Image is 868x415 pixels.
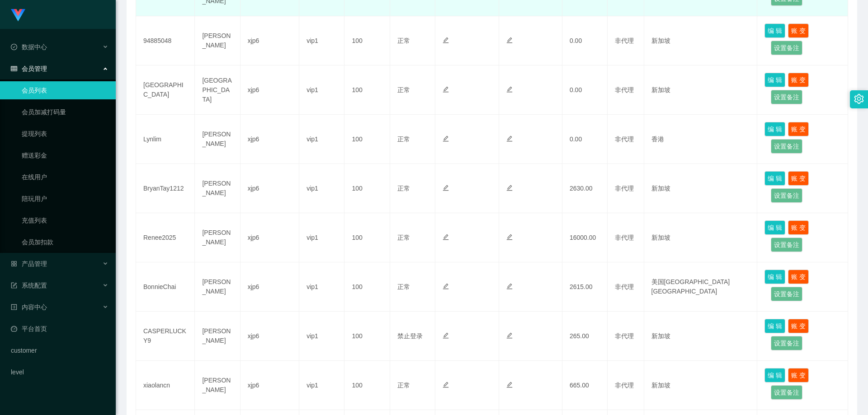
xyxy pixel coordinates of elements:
i: 图标: check-circle-o [11,44,17,50]
button: 设置备注 [771,287,802,301]
td: 新加坡 [644,312,758,361]
td: xjp6 [241,164,299,213]
td: [GEOGRAPHIC_DATA] [195,65,240,115]
i: 图标: edit [443,86,449,93]
button: 账 变 [788,319,809,333]
span: 内容中心 [11,303,47,311]
td: vip1 [299,16,344,65]
button: 编 辑 [764,368,785,382]
td: BonnieChai [136,262,195,312]
i: 图标: table [11,65,17,72]
td: 16000.00 [562,213,608,262]
button: 编 辑 [764,220,785,235]
td: xjp6 [241,16,299,65]
td: 新加坡 [644,164,758,213]
td: 0.00 [562,115,608,164]
td: xiaolancn [136,361,195,410]
td: 100 [344,213,390,262]
button: 设置备注 [771,139,802,154]
a: 提现列表 [22,125,108,143]
td: vip1 [299,65,344,115]
td: Lynlim [136,115,195,164]
span: 非代理 [615,234,634,241]
span: 正常 [397,234,410,241]
span: 正常 [397,283,410,290]
td: vip1 [299,312,344,361]
span: 非代理 [615,332,634,340]
td: 美国[GEOGRAPHIC_DATA][GEOGRAPHIC_DATA] [644,262,758,312]
td: 新加坡 [644,16,758,65]
td: [PERSON_NAME] [195,262,240,312]
span: 非代理 [615,185,634,192]
td: 100 [344,65,390,115]
span: 正常 [397,37,410,44]
td: 100 [344,262,390,312]
button: 编 辑 [764,319,785,333]
i: 图标: edit [443,37,449,43]
button: 编 辑 [764,270,785,284]
button: 编 辑 [764,122,785,136]
span: 正常 [397,185,410,192]
td: vip1 [299,262,344,312]
i: 图标: edit [443,135,449,142]
button: 编 辑 [764,73,785,87]
i: 图标: edit [506,234,513,240]
a: 在线用户 [22,168,108,186]
td: CASPERLUCKY9 [136,312,195,361]
i: 图标: edit [443,234,449,240]
button: 账 变 [788,23,809,38]
i: 图标: setting [854,94,864,104]
button: 设置备注 [771,336,802,350]
i: 图标: edit [506,185,513,191]
td: 100 [344,312,390,361]
td: xjp6 [241,213,299,262]
button: 账 变 [788,270,809,284]
td: xjp6 [241,312,299,361]
td: BryanTay1212 [136,164,195,213]
a: customer [11,341,108,359]
i: 图标: edit [443,185,449,191]
td: 新加坡 [644,213,758,262]
td: [PERSON_NAME] [195,16,240,65]
span: 会员管理 [11,65,47,72]
td: 100 [344,115,390,164]
td: 新加坡 [644,65,758,115]
td: 100 [344,16,390,65]
a: 充值列表 [22,211,108,229]
td: [PERSON_NAME] [195,213,240,262]
span: 系统配置 [11,282,47,289]
i: 图标: edit [443,382,449,388]
td: 0.00 [562,65,608,115]
button: 账 变 [788,122,809,136]
a: 会员列表 [22,81,108,99]
button: 编 辑 [764,23,785,38]
td: 香港 [644,115,758,164]
button: 设置备注 [771,41,802,55]
span: 非代理 [615,135,634,143]
td: 100 [344,361,390,410]
td: xjp6 [241,361,299,410]
i: 图标: appstore-o [11,261,17,267]
a: 陪玩用户 [22,190,108,208]
span: 非代理 [615,86,634,93]
span: 正常 [397,135,410,143]
td: 265.00 [562,312,608,361]
td: 新加坡 [644,361,758,410]
td: 0.00 [562,16,608,65]
td: 94885048 [136,16,195,65]
a: 会员加扣款 [22,233,108,251]
button: 设置备注 [771,238,802,252]
td: 2630.00 [562,164,608,213]
i: 图标: edit [506,283,513,289]
td: 2615.00 [562,262,608,312]
button: 设置备注 [771,188,802,203]
a: level [11,363,108,381]
td: [PERSON_NAME] [195,361,240,410]
i: 图标: edit [443,283,449,289]
td: xjp6 [241,262,299,312]
button: 设置备注 [771,385,802,400]
a: 赠送彩金 [22,146,108,164]
i: 图标: edit [506,86,513,93]
td: vip1 [299,213,344,262]
td: [PERSON_NAME] [195,115,240,164]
